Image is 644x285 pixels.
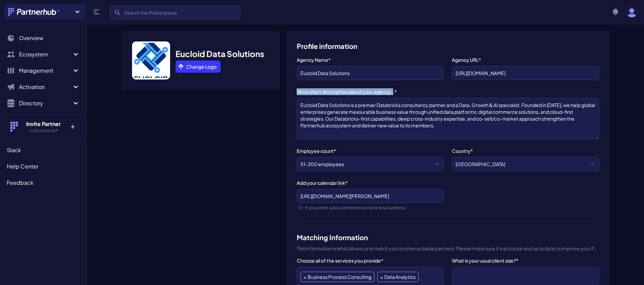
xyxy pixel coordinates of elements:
[452,56,599,63] label: Agency URL*
[4,114,82,139] button: Invite Partner to Partnerhub® +
[452,66,599,80] input: partnerhub.app
[452,147,599,154] label: Country*
[4,160,82,173] a: Help Center
[176,60,221,73] a: Change Logo
[300,272,374,282] li: Business Process Consulting
[297,66,444,80] input: Partnerhub®
[297,147,444,154] label: Employee count*
[303,272,306,282] span: ×
[297,233,599,242] h3: Matching Information
[4,80,82,94] button: Activation
[132,41,170,79] img: Jese picture
[297,88,599,95] label: Write short description about your agency...*
[4,96,82,110] button: Directory
[21,120,65,128] h4: Invite Partner
[297,56,444,63] label: Agency Name*
[21,128,65,133] h5: to Partnerhub®
[4,48,82,61] button: Ecosystem
[297,179,444,186] label: Add your calendar link*
[297,41,599,51] h3: Profile information
[19,34,43,42] span: Overview
[4,64,82,77] button: Management
[19,50,72,58] span: Ecosystem
[176,48,264,59] h3: Eucloid Data Solutions
[298,205,444,211] div: Or, if you prefer, add a preferred contacts email address.
[7,146,21,154] span: Slack
[19,83,72,91] span: Activation
[7,162,38,171] span: Help Center
[8,8,60,16] img: Partnerhub® Logo
[380,272,383,282] span: ×
[4,176,82,190] a: Feedback
[65,120,80,131] p: +
[4,31,82,45] a: Overview
[377,272,419,282] li: Data Analytics
[626,6,637,17] img: user photo
[297,245,599,252] p: This information is what allows us to match you to other suitable partners. Please make sure it's...
[452,257,599,264] label: What is your usual client size?*
[297,257,444,264] label: Choose all of the services you provide*
[7,179,34,187] span: Feedback
[110,5,240,20] input: Search the Marketplace
[19,99,72,107] span: Directory
[4,143,82,157] a: Slack
[297,189,444,203] input: partnerhub.app/book-a-meeting
[19,67,72,75] span: Management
